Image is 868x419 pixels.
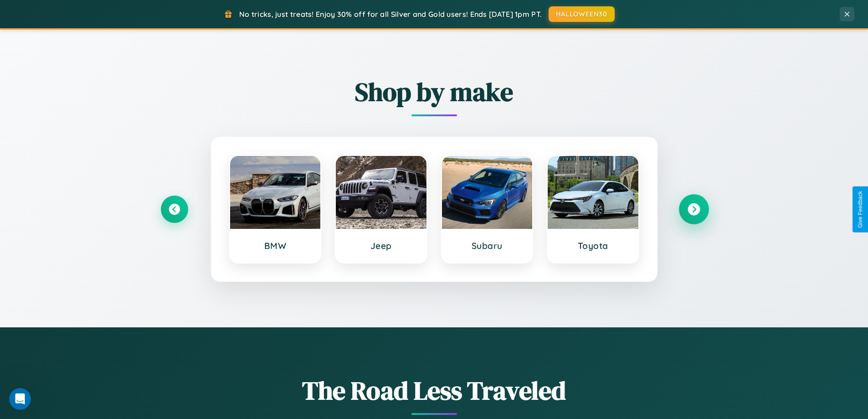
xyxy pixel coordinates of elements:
h3: Jeep [345,240,417,251]
h2: Shop by make [161,74,708,109]
h3: Subaru [451,240,524,251]
h1: The Road Less Traveled [161,373,708,408]
h3: Toyota [557,240,629,251]
button: HALLOWEEN30 [549,6,615,22]
div: Give Feedback [857,191,863,228]
h3: BMW [239,240,312,251]
span: No tricks, just treats! Enjoy 30% off for all Silver and Gold users! Ends [DATE] 1pm PT. [239,10,542,19]
iframe: Intercom live chat [9,388,31,410]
